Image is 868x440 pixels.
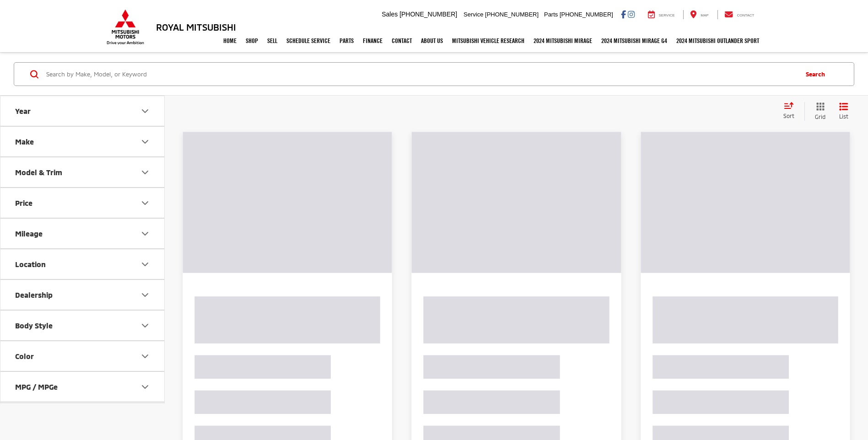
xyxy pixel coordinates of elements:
a: About Us [416,29,447,52]
div: Price [140,198,151,209]
div: Location [15,260,46,268]
button: MileageMileage [0,219,165,248]
a: Map [683,10,715,19]
button: Cylinder [0,402,165,432]
button: ColorColor [0,341,165,371]
a: 2024 Mitsubishi Mirage G4 [597,29,672,52]
div: MPG / MPGe [140,381,151,392]
div: Model & Trim [15,168,62,177]
a: 2024 Mitsubishi Outlander SPORT [672,29,764,52]
span: Parts [544,11,558,18]
div: MPG / MPGe [15,382,58,391]
a: Instagram: Click to visit our Instagram page [628,11,635,18]
a: 2024 Mitsubishi Mirage [529,29,597,52]
div: Model & Trim [140,167,151,178]
a: Contact [717,10,761,19]
button: LocationLocation [0,249,165,279]
div: Make [140,136,151,147]
button: YearYear [0,96,165,126]
div: Body Style [140,320,151,331]
a: Sell [263,29,282,52]
img: Mitsubishi [105,9,146,45]
a: Parts: Opens in a new tab [335,29,358,52]
a: Facebook: Click to visit our Facebook page [621,11,626,18]
div: Mileage [140,228,151,239]
span: [PHONE_NUMBER] [399,11,457,18]
span: Service [659,13,675,17]
h3: Royal Mitsubishi [156,22,236,32]
span: Map [701,13,708,17]
span: Grid [815,113,825,121]
button: List View [832,102,855,121]
span: [PHONE_NUMBER] [485,11,539,18]
a: Service [641,10,682,19]
a: Mitsubishi Vehicle Research [447,29,529,52]
span: Service [464,11,483,18]
button: MakeMake [0,127,165,156]
span: Sales [382,11,398,18]
button: DealershipDealership [0,280,165,310]
div: Make [15,137,34,146]
div: Price [15,199,32,207]
div: Color [140,351,151,362]
button: Model & TrimModel & Trim [0,157,165,187]
button: PricePrice [0,188,165,218]
input: Search by Make, Model, or Keyword [45,63,797,85]
a: Shop [241,29,263,52]
button: Search [797,63,838,86]
a: Finance [358,29,387,52]
button: Grid View [804,102,832,121]
span: List [839,113,848,120]
div: Dealership [15,290,53,299]
div: Year [15,107,31,115]
div: Location [140,259,151,270]
button: Select sort value [779,102,804,120]
div: Color [15,352,34,360]
span: Contact [737,13,754,17]
a: Contact [387,29,416,52]
div: Dealership [140,290,151,300]
span: Sort [783,113,794,119]
span: [PHONE_NUMBER] [560,11,613,18]
button: Body StyleBody Style [0,311,165,340]
div: Mileage [15,229,43,238]
div: Body Style [15,321,53,330]
div: Year [140,106,151,117]
a: Home [219,29,241,52]
a: Schedule Service: Opens in a new tab [282,29,335,52]
button: MPG / MPGeMPG / MPGe [0,372,165,402]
